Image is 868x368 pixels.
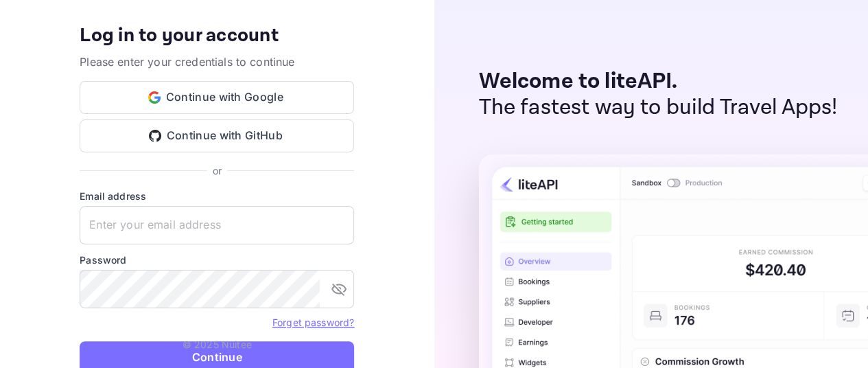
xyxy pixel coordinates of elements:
a: Forget password? [272,317,354,328]
button: toggle password visibility [325,275,353,303]
p: The fastest way to build Travel Apps! [479,95,838,121]
p: Please enter your credentials to continue [80,54,354,70]
label: Password [80,253,354,267]
label: Email address [80,189,354,203]
h4: Log in to your account [80,24,354,48]
a: Forget password? [272,315,354,329]
button: Continue with GitHub [80,119,354,152]
input: Enter your email address [80,206,354,244]
button: Continue with Google [80,81,354,114]
p: Welcome to liteAPI. [479,69,838,95]
p: © 2025 Nuitee [183,337,252,352]
p: or [213,163,222,178]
